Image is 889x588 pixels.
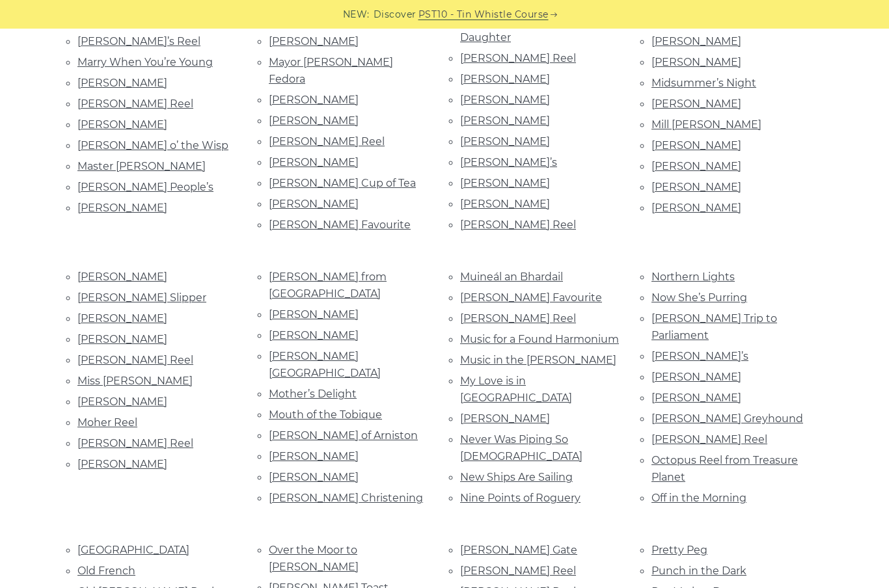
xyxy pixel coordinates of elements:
a: Moher Reel [77,416,137,429]
a: [PERSON_NAME]’s [460,156,557,168]
a: [PERSON_NAME] [651,160,741,172]
a: [PERSON_NAME] [460,198,550,210]
a: [PERSON_NAME] [77,77,167,89]
a: [PERSON_NAME] Reel [460,312,576,325]
a: [PERSON_NAME] Slipper [77,291,206,304]
a: [PERSON_NAME] of Arniston [269,429,418,442]
a: [GEOGRAPHIC_DATA] [77,544,189,556]
span: NEW: [343,7,370,22]
a: [PERSON_NAME] [77,312,167,325]
a: [PERSON_NAME] Reel [460,219,576,231]
a: [PERSON_NAME] [460,412,550,425]
a: Over the Moor to [PERSON_NAME] [269,544,359,573]
a: [PERSON_NAME] Reel [460,52,576,64]
a: Pretty Peg [651,544,707,556]
a: [PERSON_NAME] [651,98,741,110]
a: [PERSON_NAME] [77,118,167,131]
a: [PERSON_NAME] [460,114,550,127]
a: [PERSON_NAME] People’s [77,181,213,193]
a: Northern Lights [651,271,735,283]
span: Discover [374,7,417,22]
a: [PERSON_NAME] Reel [77,98,193,110]
a: Octopus Reel from Treasure Planet [651,454,798,483]
a: [PERSON_NAME] [651,392,741,404]
a: Mother’s Delight [269,388,357,400]
a: [PERSON_NAME] [651,56,741,68]
a: [PERSON_NAME] [269,114,359,127]
a: Miss [PERSON_NAME] [77,375,193,387]
a: [PERSON_NAME] [77,271,167,283]
a: New Ships Are Sailing [460,471,573,483]
a: [PERSON_NAME] [269,198,359,210]
a: [PERSON_NAME] [460,135,550,148]
a: Music for a Found Harmonium [460,333,619,345]
a: [PERSON_NAME] Favourite [460,291,602,304]
a: [PERSON_NAME] Reel [460,565,576,577]
a: Midsummer’s Night [651,77,756,89]
a: [PERSON_NAME] o’ the Wisp [77,139,228,152]
a: [PERSON_NAME] Reel [651,433,767,446]
a: [PERSON_NAME] [269,329,359,341]
a: [PERSON_NAME]’s Reel [77,35,200,47]
a: [PERSON_NAME] [651,181,741,193]
a: Muineál an Bhardail [460,271,563,283]
a: Old French [77,565,135,577]
a: [PERSON_NAME] Cup of Tea [269,177,416,189]
a: [PERSON_NAME] [269,35,359,47]
a: [PERSON_NAME] Reel [77,437,193,449]
a: My Love is in [GEOGRAPHIC_DATA] [460,375,572,404]
a: Marry When You’re Young [77,56,213,68]
a: [PERSON_NAME] [269,450,359,462]
a: Music in the [PERSON_NAME] [460,354,616,366]
a: [PERSON_NAME][GEOGRAPHIC_DATA] [269,350,381,379]
a: PST10 - Tin Whistle Course [418,7,549,22]
a: Mouth of the Tobique [269,408,382,421]
a: Off in the Morning [651,492,746,504]
a: [PERSON_NAME] [269,156,359,168]
a: [PERSON_NAME]’s [651,350,748,362]
a: [PERSON_NAME] [77,395,167,408]
a: [PERSON_NAME] [269,471,359,483]
a: [PERSON_NAME] Reel [269,135,385,148]
a: [PERSON_NAME] [651,202,741,214]
a: [PERSON_NAME] Reel [77,354,193,366]
a: [PERSON_NAME] from [GEOGRAPHIC_DATA] [269,271,387,300]
a: [PERSON_NAME] Christening [269,492,423,504]
a: [PERSON_NAME] Favourite [269,219,411,231]
a: [PERSON_NAME] [269,308,359,321]
a: [PERSON_NAME] [77,202,167,214]
a: Now She’s Purring [651,291,747,304]
a: [PERSON_NAME] [651,371,741,383]
a: [PERSON_NAME] [460,177,550,189]
a: [PERSON_NAME] [77,333,167,345]
a: [PERSON_NAME] Trip to Parliament [651,312,777,341]
a: [PERSON_NAME] Greyhound [651,412,803,425]
a: [PERSON_NAME] [269,94,359,106]
a: Never Was Piping So [DEMOGRAPHIC_DATA] [460,433,582,462]
a: Punch in the Dark [651,565,746,577]
a: Mill [PERSON_NAME] [651,118,761,131]
a: Nine Points of Roguery [460,492,581,504]
a: [PERSON_NAME] Gate [460,544,577,556]
a: [PERSON_NAME] [77,458,167,470]
a: [PERSON_NAME] [460,94,550,106]
a: [PERSON_NAME] [651,35,741,47]
a: Master [PERSON_NAME] [77,160,206,172]
a: [PERSON_NAME] [651,139,741,152]
a: [PERSON_NAME] [460,73,550,85]
a: Mayor [PERSON_NAME] Fedora [269,56,393,85]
